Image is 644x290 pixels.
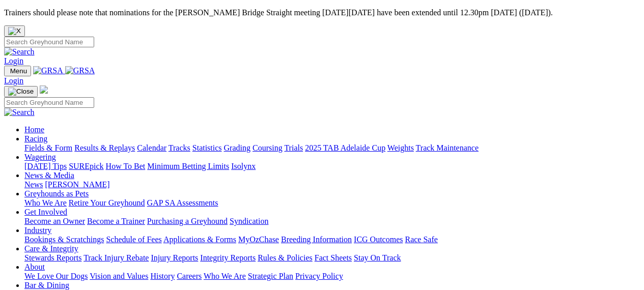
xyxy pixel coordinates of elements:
button: Close [4,25,25,37]
a: Fields & Form [24,143,72,152]
a: News & Media [24,171,74,180]
a: Injury Reports [151,253,198,262]
p: Trainers should please note that nominations for the [PERSON_NAME] Bridge Straight meeting [DATE]... [4,8,640,17]
img: GRSA [33,66,63,75]
a: MyOzChase [238,235,279,244]
a: Bookings & Scratchings [24,235,104,244]
div: Wagering [24,162,640,171]
a: Isolynx [231,162,256,170]
div: Racing [24,143,640,153]
a: Schedule of Fees [106,235,161,244]
a: Rules & Policies [258,253,313,262]
a: Login [4,56,23,65]
a: History [150,272,175,280]
a: Care & Integrity [24,244,78,253]
img: Search [4,47,35,56]
img: Search [4,108,35,117]
a: Fact Sheets [315,253,352,262]
a: ICG Outcomes [354,235,403,244]
a: Strategic Plan [248,272,293,280]
a: [DATE] Tips [24,162,67,170]
div: Get Involved [24,217,640,226]
a: Results & Replays [74,143,135,152]
button: Toggle navigation [4,66,31,76]
a: Greyhounds as Pets [24,189,89,198]
div: Industry [24,235,640,244]
input: Search [4,97,94,108]
a: Minimum Betting Limits [147,162,229,170]
a: Integrity Reports [200,253,256,262]
a: Bar & Dining [24,281,69,289]
div: About [24,272,640,281]
a: Trials [284,143,303,152]
a: Get Involved [24,208,67,216]
a: Track Injury Rebate [83,253,149,262]
a: Purchasing a Greyhound [147,217,228,225]
span: Menu [10,67,27,75]
a: Weights [387,143,414,152]
a: News [24,180,43,189]
a: About [24,263,45,271]
a: [PERSON_NAME] [45,180,109,189]
a: Statistics [192,143,222,152]
a: Coursing [253,143,283,152]
a: Track Maintenance [416,143,479,152]
a: Stewards Reports [24,253,81,262]
a: Careers [177,272,202,280]
div: News & Media [24,180,640,189]
a: Stay On Track [354,253,401,262]
a: Race Safe [405,235,437,244]
button: Toggle navigation [4,86,38,97]
a: Syndication [230,217,268,225]
a: Wagering [24,153,56,161]
a: Breeding Information [281,235,352,244]
a: Calendar [137,143,166,152]
a: Racing [24,134,47,143]
a: SUREpick [69,162,103,170]
a: Who We Are [24,198,67,207]
img: GRSA [65,66,95,75]
div: Greyhounds as Pets [24,198,640,208]
input: Search [4,37,94,47]
a: 2025 TAB Adelaide Cup [305,143,385,152]
a: Login [4,76,23,85]
a: Grading [224,143,250,152]
img: Close [8,88,34,96]
a: Tracks [169,143,190,152]
a: Become a Trainer [87,217,145,225]
a: Vision and Values [90,272,148,280]
a: How To Bet [106,162,146,170]
img: X [8,27,21,35]
a: Applications & Forms [163,235,236,244]
a: We Love Our Dogs [24,272,88,280]
div: Care & Integrity [24,253,640,263]
img: logo-grsa-white.png [40,85,48,94]
a: Privacy Policy [295,272,343,280]
a: Retire Your Greyhound [69,198,145,207]
a: Industry [24,226,51,235]
a: Who We Are [204,272,246,280]
a: Home [24,125,44,134]
a: Become an Owner [24,217,85,225]
a: GAP SA Assessments [147,198,218,207]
